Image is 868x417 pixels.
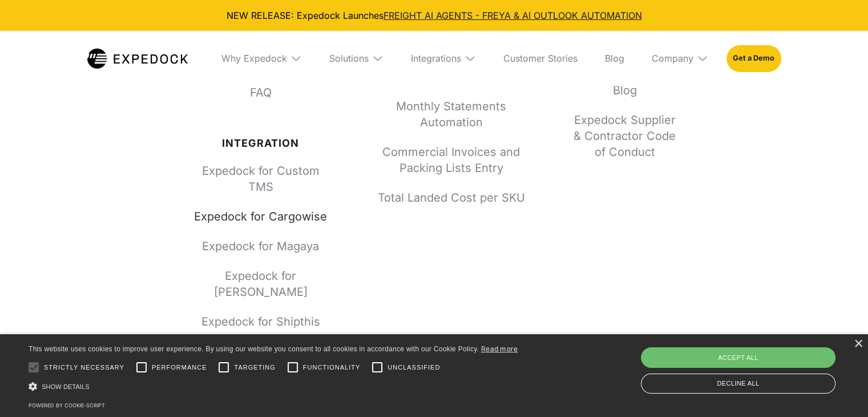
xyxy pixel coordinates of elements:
span: Performance [152,363,207,372]
a: FAQ [192,85,329,101]
div: Why Expedock [221,53,287,64]
a: Get a Demo [726,45,781,71]
a: Expedock for Custom TMS [192,163,329,195]
a: Monthly Statements Automation [366,98,537,130]
a: Powered by cookie-script [29,402,105,408]
div: Accept all [641,347,835,368]
div: Company [643,31,717,86]
div: Integrations [402,31,485,86]
div: Show details [29,380,518,392]
a: Expedock for Cargowise [192,209,329,224]
a: Read more [481,344,518,353]
span: Show details [42,383,90,390]
a: Expedock for Magaya [192,238,329,254]
a: Total Landed Cost per SKU [366,190,537,206]
div: NEW RELEASE: Expedock Launches [9,9,859,22]
div: Integration [192,137,329,150]
div: Solutions [329,53,369,64]
div: Decline all [641,374,835,394]
a: Commercial Invoices and Packing Lists Entry [366,144,537,176]
a: Customer Stories [494,31,587,86]
div: Company [652,53,693,64]
a: Blog [596,31,633,86]
div: Why Expedock [212,31,311,86]
a: Blog [574,82,676,98]
span: Strictly necessary [44,363,124,372]
a: Expedock Supplier & Contractor Code of Conduct [574,112,676,160]
a: FREIGHT AI AGENTS - FREYA & AI OUTLOOK AUTOMATION [383,10,642,21]
span: Functionality [303,363,360,372]
a: Expedock for Shipthis [192,314,329,330]
span: Targeting [234,363,275,372]
div: Solutions [320,31,393,86]
span: This website uses cookies to improve user experience. By using our website you consent to all coo... [29,345,479,353]
div: Integrations [411,53,461,64]
span: Unclassified [387,363,440,372]
a: Expedock for [PERSON_NAME] [192,268,329,300]
iframe: Chat Widget [678,294,868,417]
